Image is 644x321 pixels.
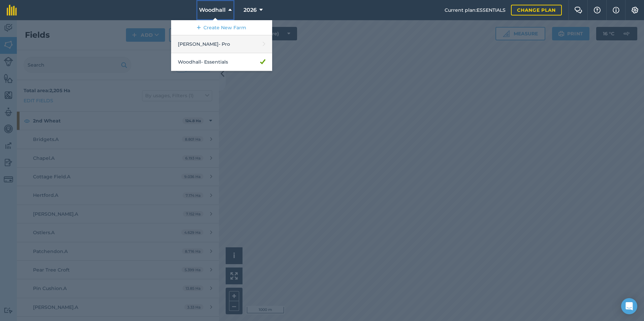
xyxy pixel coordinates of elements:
a: Create New Farm [171,20,272,35]
span: 2026 [244,6,257,14]
img: svg+xml;base64,PHN2ZyB4bWxucz0iaHR0cDovL3d3dy53My5vcmcvMjAwMC9zdmciIHdpZHRoPSIxNyIgaGVpZ2h0PSIxNy... [613,6,619,14]
a: Woodhall- Essentials [171,53,272,71]
span: Current plan : ESSENTIALS [445,6,506,14]
img: A question mark icon [593,7,601,13]
img: fieldmargin Logo [7,5,17,15]
div: Open Intercom Messenger [621,298,637,314]
img: A cog icon [631,7,639,13]
span: Woodhall [199,6,226,14]
a: [PERSON_NAME]- Pro [171,35,272,53]
img: Two speech bubbles overlapping with the left bubble in the forefront [574,7,582,13]
a: Change plan [511,5,562,15]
